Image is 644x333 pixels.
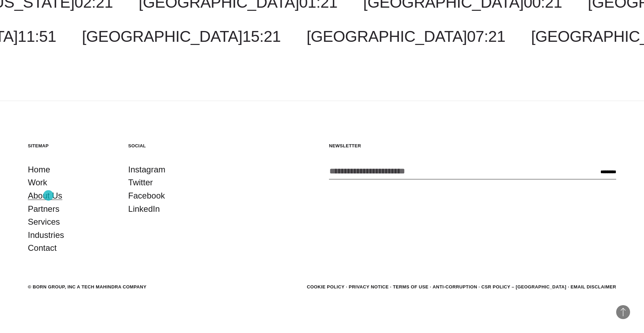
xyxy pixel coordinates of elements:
[128,176,153,189] a: Twitter
[329,143,616,149] h5: Newsletter
[616,305,630,319] button: Back to Top
[28,163,50,176] a: Home
[571,284,616,289] a: Email Disclaimer
[433,284,477,289] a: Anti-Corruption
[28,229,64,242] a: Industries
[28,176,47,189] a: Work
[28,189,62,202] a: About Us
[307,28,505,45] a: [GEOGRAPHIC_DATA]07:21
[28,284,147,291] div: © BORN GROUP, INC A Tech Mahindra Company
[128,202,160,216] a: LinkedIn
[467,28,505,45] span: 07:21
[82,28,281,45] a: [GEOGRAPHIC_DATA]15:21
[28,241,57,255] a: Contact
[128,143,214,149] h5: Social
[28,215,60,229] a: Services
[349,284,389,289] a: Privacy Notice
[128,163,165,176] a: Instagram
[28,143,114,149] h5: Sitemap
[307,284,344,289] a: Cookie Policy
[393,284,429,289] a: Terms of Use
[481,284,566,289] a: CSR POLICY – [GEOGRAPHIC_DATA]
[28,202,60,216] a: Partners
[242,28,281,45] span: 15:21
[128,189,165,202] a: Facebook
[18,28,56,45] span: 11:51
